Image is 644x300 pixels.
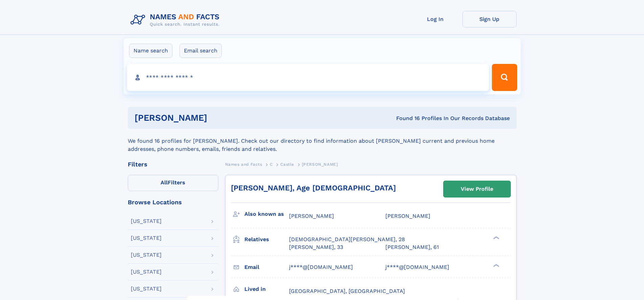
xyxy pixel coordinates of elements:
[131,286,162,292] div: [US_STATE]
[289,213,334,219] span: [PERSON_NAME]
[161,179,168,186] span: All
[128,199,218,205] div: Browse Locations
[128,129,517,153] div: We found 16 profiles for [PERSON_NAME]. Check out our directory to find information about [PERSON...
[270,162,273,167] span: C
[289,236,405,243] a: [DEMOGRAPHIC_DATA][PERSON_NAME], 28
[385,244,439,251] a: [PERSON_NAME], 61
[302,115,510,122] div: Found 16 Profiles In Our Records Database
[127,64,489,91] input: search input
[131,218,162,224] div: [US_STATE]
[302,162,338,167] span: [PERSON_NAME]
[131,269,162,275] div: [US_STATE]
[131,252,162,258] div: [US_STATE]
[280,160,294,168] a: Castle
[131,235,162,241] div: [US_STATE]
[461,181,493,197] div: View Profile
[270,160,273,168] a: C
[492,236,500,240] div: ❯
[492,64,517,91] button: Search Button
[280,162,294,167] span: Castle
[231,184,396,192] a: [PERSON_NAME], Age [DEMOGRAPHIC_DATA]
[444,181,510,197] a: View Profile
[244,208,289,220] h3: Also known as
[244,261,289,273] h3: Email
[128,11,225,29] img: Logo Names and Facts
[289,288,405,294] span: [GEOGRAPHIC_DATA], [GEOGRAPHIC_DATA]
[128,161,218,167] div: Filters
[385,213,430,219] span: [PERSON_NAME]
[128,175,218,191] label: Filters
[225,160,262,168] a: Names and Facts
[289,244,343,251] a: [PERSON_NAME], 33
[244,234,289,245] h3: Relatives
[135,114,302,122] h1: [PERSON_NAME]
[244,283,289,295] h3: Lived in
[408,11,462,27] a: Log In
[462,11,517,27] a: Sign Up
[129,44,172,58] label: Name search
[180,44,222,58] label: Email search
[492,263,500,268] div: ❯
